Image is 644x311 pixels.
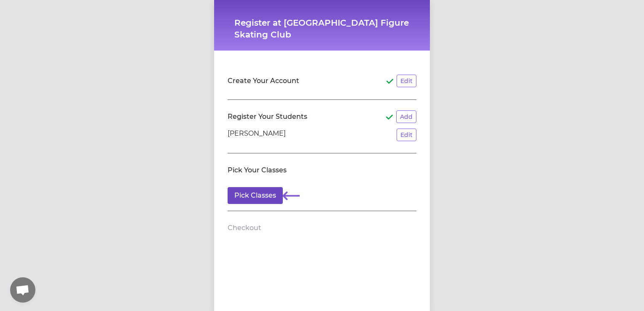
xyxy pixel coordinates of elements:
h2: Create Your Account [228,76,299,86]
button: Pick Classes [228,187,283,204]
a: Open chat [10,277,35,303]
button: Edit [397,129,416,141]
h2: Register Your Students [228,112,307,122]
p: [PERSON_NAME] [228,129,286,141]
h1: Register at [GEOGRAPHIC_DATA] Figure Skating Club [234,17,410,40]
button: Edit [397,75,416,87]
h2: Checkout [228,223,261,233]
h2: Pick Your Classes [228,165,287,175]
button: Add [396,110,416,123]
